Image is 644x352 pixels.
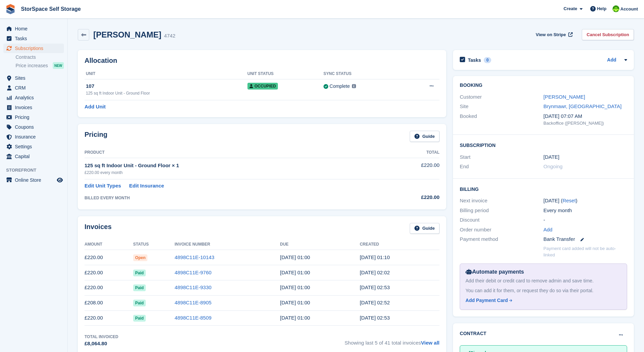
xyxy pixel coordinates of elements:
span: Paid [133,315,146,322]
span: Showing last 5 of 41 total invoices [344,334,439,348]
th: Total [382,147,439,158]
span: Tasks [15,34,55,43]
a: Edit Insurance [129,182,164,190]
a: menu [3,175,64,185]
a: Guide [410,131,439,142]
span: Create [564,5,577,12]
img: stora-icon-8386f47178a22dfd0bd8f6a31ec36ba5ce8667c1dd55bd0f319d3a0aa187defe.svg [5,4,16,14]
div: End [460,163,543,171]
a: menu [3,44,64,53]
a: 4898C11E-8509 [174,315,211,321]
span: Paid [133,270,146,276]
a: Edit Unit Types [85,182,121,190]
th: Unit [85,69,247,79]
a: Contracts [16,54,64,60]
time: 2022-05-01 00:00:00 UTC [544,153,559,161]
a: Add [544,226,553,234]
div: Site [460,103,543,110]
span: Help [597,5,606,12]
div: Automate payments [466,268,621,276]
a: Add Unit [85,103,105,111]
a: Cancel Subscription [582,29,634,40]
th: Sync Status [324,69,404,79]
td: £220.00 [85,310,133,326]
div: Booked [460,112,543,127]
div: Complete [330,83,350,90]
div: You can add it for them, or request they do so via their portal. [466,287,621,294]
h2: Billing [460,185,627,192]
span: Settings [15,142,55,151]
div: Order number [460,226,543,234]
div: Billing period [460,207,543,215]
div: 125 sq ft Indoor Unit - Ground Floor × 1 [85,162,382,170]
div: Total Invoiced [85,334,118,340]
time: 2025-09-02 00:00:00 UTC [280,254,310,260]
div: [DATE] ( ) [544,197,627,205]
span: Price increases [16,62,48,69]
span: Capital [15,152,55,161]
img: icon-info-grey-7440780725fd019a000dd9b08b2336e03edf1995a4989e88bcd33f0948082b44.svg [352,84,356,88]
td: £220.00 [382,158,439,179]
time: 2025-06-01 01:52:07 UTC [360,300,390,305]
h2: Subscription [460,142,627,148]
td: £220.00 [85,250,133,265]
time: 2025-09-01 00:10:28 UTC [360,254,390,260]
th: Product [85,147,382,158]
img: paul catt [613,5,619,12]
div: £220.00 every month [85,170,382,176]
time: 2025-07-01 01:53:33 UTC [360,284,390,290]
a: menu [3,132,64,142]
th: Due [280,239,360,250]
a: menu [3,122,64,132]
a: menu [3,93,64,102]
time: 2025-08-02 00:00:00 UTC [280,270,310,275]
a: 4898C11E-10143 [174,254,214,260]
span: Open [133,254,148,261]
div: 4742 [164,32,175,40]
a: menu [3,152,64,161]
time: 2025-05-01 01:53:28 UTC [360,315,390,321]
div: 125 sq ft Indoor Unit - Ground Floor [86,90,247,96]
span: Home [15,24,55,33]
th: Invoice Number [174,239,280,250]
div: Backoffice ([PERSON_NAME]) [544,120,627,127]
span: CRM [15,83,55,93]
h2: [PERSON_NAME] [93,30,161,39]
a: Brynmawr, [GEOGRAPHIC_DATA] [544,103,622,109]
a: menu [3,83,64,93]
a: View on Stripe [533,29,574,40]
p: Payment card added will not be auto-linked [544,245,627,258]
a: Price increases NEW [16,62,64,69]
th: Created [360,239,439,250]
a: 4898C11E-9760 [174,270,211,275]
span: Occupied [247,83,278,90]
a: Guide [410,223,439,234]
h2: Contract [460,330,486,337]
th: Status [133,239,175,250]
div: Add their debit or credit card to remove admin and save time. [466,277,621,284]
div: NEW [53,62,64,69]
div: [DATE] 07:07 AM [544,112,627,120]
a: [PERSON_NAME] [544,94,585,100]
div: Next invoice [460,197,543,205]
span: Subscriptions [15,44,55,53]
a: menu [3,73,64,83]
span: Paid [133,300,146,306]
td: £220.00 [85,265,133,280]
div: Add Payment Card [466,297,508,304]
a: Reset [563,198,576,203]
div: Customer [460,93,543,101]
div: 107 [86,82,247,90]
span: View on Stripe [536,31,566,38]
a: Add Payment Card [466,297,619,304]
div: Bank Transfer [544,235,627,243]
div: Start [460,153,543,161]
td: £220.00 [85,280,133,295]
a: 4898C11E-8905 [174,300,211,305]
span: Sites [15,73,55,83]
time: 2025-06-02 00:00:00 UTC [280,300,310,305]
time: 2025-08-01 01:02:22 UTC [360,270,390,275]
div: - [544,216,627,224]
a: menu [3,142,64,151]
div: Discount [460,216,543,224]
